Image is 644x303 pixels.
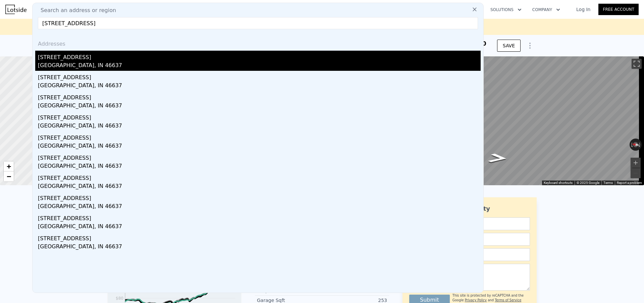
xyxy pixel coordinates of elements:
a: Terms of Service [495,298,521,302]
button: Rotate clockwise [638,139,642,151]
button: Zoom in [631,158,641,168]
span: © 2025 Google [577,181,599,185]
button: Rotate counterclockwise [630,139,633,151]
div: [GEOGRAPHIC_DATA], IN 46637 [38,202,481,212]
span: Search an address or region [35,6,116,14]
div: [GEOGRAPHIC_DATA], IN 46637 [38,82,481,91]
div: Addresses [35,35,481,51]
div: [STREET_ADDRESS] [38,232,481,243]
tspan: $80 [116,296,123,301]
button: Company [527,4,566,16]
div: [GEOGRAPHIC_DATA], IN 46637 [38,61,481,71]
button: Show Options [523,39,537,52]
a: Privacy Policy [465,298,487,302]
button: Toggle fullscreen view [632,59,642,69]
div: [GEOGRAPHIC_DATA], IN 46637 [38,182,481,192]
div: [STREET_ADDRESS] [38,171,481,182]
a: Log In [568,6,598,13]
button: Reset the view [629,141,642,148]
div: [GEOGRAPHIC_DATA], IN 46637 [38,102,481,111]
path: Go South, N Glen Arm Rd [480,151,516,165]
div: [STREET_ADDRESS] [38,71,481,82]
div: [GEOGRAPHIC_DATA], IN 46637 [38,162,481,171]
a: Free Account [598,4,639,15]
button: Zoom out [631,168,641,178]
div: [STREET_ADDRESS] [38,51,481,61]
div: [STREET_ADDRESS] [38,192,481,202]
span: + [7,162,11,170]
div: [GEOGRAPHIC_DATA], IN 46637 [38,222,481,232]
div: [STREET_ADDRESS] [38,111,481,122]
div: [STREET_ADDRESS] [38,131,481,142]
button: Keyboard shortcuts [544,181,573,185]
div: [GEOGRAPHIC_DATA], IN 46637 [38,243,481,252]
div: [STREET_ADDRESS] [38,151,481,162]
div: [GEOGRAPHIC_DATA], IN 46637 [38,122,481,131]
a: Report a problem [617,181,642,185]
a: Zoom in [4,161,14,171]
button: Solutions [485,4,527,16]
div: [STREET_ADDRESS] [38,91,481,102]
button: SAVE [497,40,521,52]
img: Lotside [5,5,26,14]
a: Terms (opens in new tab) [603,181,613,185]
div: [GEOGRAPHIC_DATA], IN 46637 [38,142,481,151]
div: [STREET_ADDRESS] [38,212,481,222]
a: Zoom out [4,171,14,182]
input: Enter an address, city, region, neighborhood or zip code [38,17,478,29]
span: − [7,172,11,181]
